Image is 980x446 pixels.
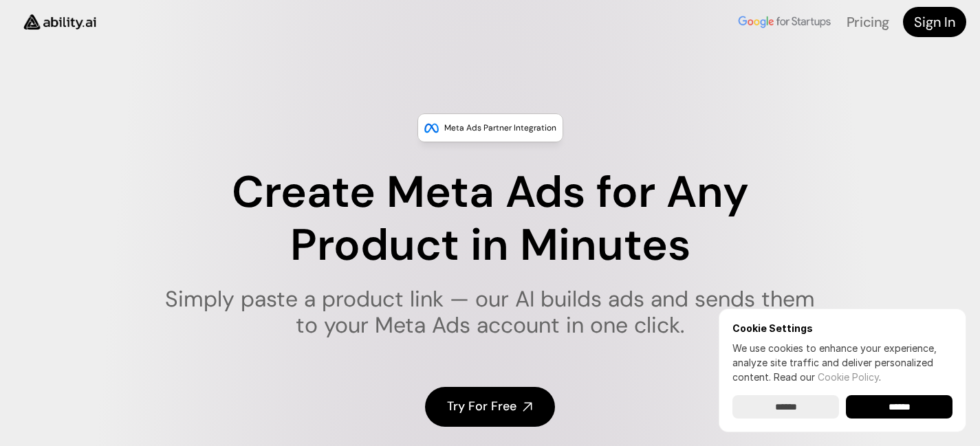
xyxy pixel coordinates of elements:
[903,7,966,37] a: Sign In
[732,341,952,384] p: We use cookies to enhance your experience, analyze site traffic and deliver personalized content.
[847,13,889,31] a: Pricing
[156,166,824,272] h1: Create Meta Ads for Any Product in Minutes
[732,322,952,334] h6: Cookie Settings
[447,398,516,415] h4: Try For Free
[156,286,824,339] h1: Simply paste a product link — our AI builds ads and sends them to your Meta Ads account in one cl...
[818,371,879,383] a: Cookie Policy
[425,387,555,426] a: Try For Free
[774,371,881,383] span: Read our .
[444,121,556,135] p: Meta Ads Partner Integration
[914,12,955,32] h4: Sign In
